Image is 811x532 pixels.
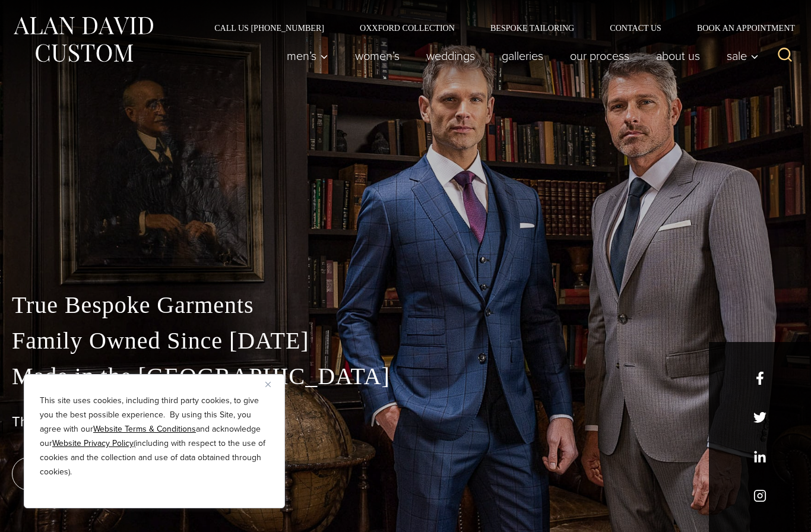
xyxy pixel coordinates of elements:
a: Our Process [557,44,643,68]
a: Call Us [PHONE_NUMBER] [197,24,342,32]
a: Website Terms & Conditions [93,423,196,435]
nav: Primary Navigation [274,44,765,68]
a: About Us [643,44,714,68]
a: weddings [413,44,489,68]
a: Bespoke Tailoring [473,24,592,32]
p: This site uses cookies, including third party cookies, to give you the best possible experience. ... [40,394,269,479]
p: True Bespoke Garments Family Owned Since [DATE] Made in the [GEOGRAPHIC_DATA] [12,287,799,394]
img: Alan David Custom [12,13,154,66]
button: Close [265,377,280,391]
h1: The Best Custom Suits NYC Has to Offer [12,413,799,430]
a: Galleries [489,44,557,68]
img: Close [265,382,271,387]
a: Women’s [342,44,413,68]
a: book an appointment [12,457,178,490]
a: Contact Us [592,24,679,32]
a: Book an Appointment [679,24,799,32]
a: Oxxford Collection [342,24,473,32]
span: Men’s [287,50,328,62]
button: View Search Form [771,42,799,70]
nav: Secondary Navigation [197,24,799,32]
span: Sale [727,50,759,62]
a: Website Privacy Policy [52,437,134,449]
